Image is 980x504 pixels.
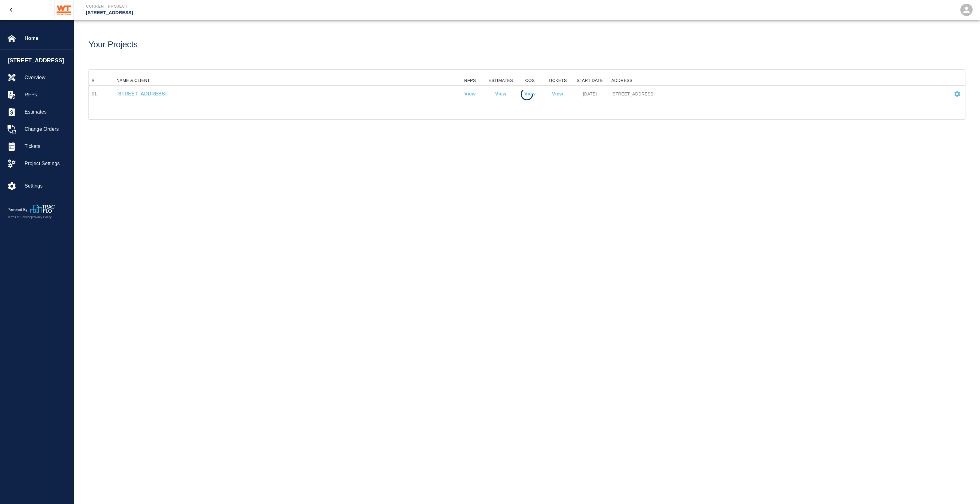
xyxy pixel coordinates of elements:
span: | [31,215,32,219]
a: View [495,90,507,98]
button: Settings [951,88,963,100]
div: # [89,76,113,85]
a: Privacy Policy [32,215,52,219]
div: COS [525,76,535,85]
a: View [524,90,536,98]
div: 01 [92,91,97,97]
span: Home [25,35,69,42]
div: START DATE [571,76,608,85]
span: Project Settings [25,160,69,167]
span: RFPs [25,91,69,99]
div: ADDRESS [608,76,950,85]
img: Whiting-Turner [54,1,74,18]
div: RFPS [464,76,476,85]
div: [STREET_ADDRESS] [611,91,947,97]
div: ADDRESS [611,76,633,85]
button: open drawer [4,2,18,17]
div: NAME & CLIENT [113,76,455,85]
span: Tickets [25,143,69,150]
div: TICKETS [548,76,567,85]
div: TICKETS [544,76,571,85]
div: ESTIMATES [485,76,516,85]
span: Overview [25,74,69,81]
p: [STREET_ADDRESS] [86,9,523,16]
div: NAME & CLIENT [116,76,150,85]
a: Terms of Service [7,215,31,219]
div: START DATE [577,76,603,85]
img: TracFlo [30,204,55,213]
a: View [552,90,563,98]
span: [STREET_ADDRESS] [8,56,70,65]
div: ESTIMATES [488,76,513,85]
p: Current Project [86,4,523,9]
span: Change Orders [25,126,69,133]
div: # [92,76,94,85]
div: RFPS [455,76,485,85]
p: Powered By [7,207,30,212]
span: Settings [25,182,69,190]
div: COS [516,76,544,85]
a: [STREET_ADDRESS] [116,90,452,98]
div: [DATE] [571,86,608,103]
a: View [465,90,476,98]
h1: Your Projects [88,40,138,50]
span: Estimates [25,108,69,116]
